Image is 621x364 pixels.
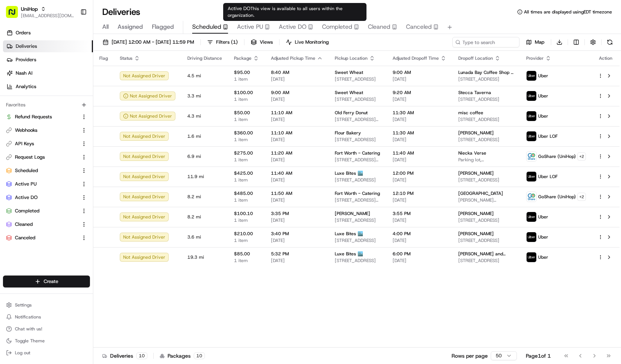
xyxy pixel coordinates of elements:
span: [GEOGRAPHIC_DATA] [458,190,503,196]
span: Canceled [15,234,35,241]
span: [DATE] [271,76,323,82]
span: [DATE] 12:00 AM - [DATE] 11:59 PM [112,39,194,46]
span: [DATE] [393,76,446,82]
span: Scheduled [15,167,38,174]
div: 10 [194,352,205,359]
span: 4.3 mi [187,113,222,119]
span: 12:00 PM [393,170,446,176]
span: Parking lot, [STREET_ADDRESS] [458,157,515,163]
span: Orders [16,29,31,36]
a: Completed [6,208,78,214]
button: Filters(1) [204,37,241,47]
a: Providers [3,54,93,66]
span: [STREET_ADDRESS] [335,76,381,82]
input: Type to search [452,37,519,47]
span: [STREET_ADDRESS] [458,258,515,264]
span: All [102,22,109,31]
span: 11:40 AM [393,150,446,156]
span: [PERSON_NAME] [335,211,370,217]
span: 8:40 AM [271,69,323,75]
span: 1 item [234,197,259,203]
span: Driving Distance [187,55,222,61]
img: uber-new-logo.jpeg [527,252,536,262]
span: misc coffee [458,110,483,116]
span: [STREET_ADDRESS] [335,177,381,183]
a: Active DO [6,194,78,201]
img: uber-new-logo.jpeg [527,131,536,141]
span: Uber [538,113,548,119]
span: Log out [15,350,30,356]
span: Sweet Wheat [335,69,363,75]
span: Old Ferry Donut [335,110,368,116]
button: Webhooks [3,124,90,136]
span: [DATE] [393,116,446,122]
span: $85.00 [234,251,259,257]
span: [PERSON_NAME] [458,130,494,136]
span: 11:10 AM [271,130,323,136]
span: 1 item [234,217,259,223]
span: API Keys [15,140,34,147]
span: Knowledge Base [15,108,57,115]
span: Active PU [15,181,37,187]
span: 3.6 mi [187,234,222,240]
button: Completed [3,205,90,217]
span: [STREET_ADDRESS] [458,116,515,122]
img: goshare_logo.png [527,192,536,202]
span: [STREET_ADDRESS] [458,96,515,102]
span: [STREET_ADDRESS][PERSON_NAME] [335,157,381,163]
span: [DATE] [393,177,446,183]
button: Scheduled [3,165,90,177]
span: Flagged [152,22,174,31]
span: Uber [538,234,548,240]
div: Active DO [223,3,366,21]
span: Niecka Verse [458,150,486,156]
span: Active DO [279,22,306,31]
span: 11:10 AM [271,110,323,116]
span: Analytics [16,83,36,90]
span: Package [234,55,252,61]
span: 1 item [234,116,259,122]
span: Luxe Bites 🏙️ [335,231,363,237]
img: uber-new-logo.jpeg [527,212,536,222]
input: Clear [19,48,123,56]
p: Welcome 👋 [7,29,136,41]
span: 11:30 AM [393,130,446,136]
span: [DATE] [393,197,446,203]
span: GoShare (UniHop) [538,194,576,200]
a: 💻API Documentation [60,105,123,118]
span: Cleaned [368,22,390,31]
span: Fort Worth - Catering [335,190,380,196]
span: [DATE] [271,217,323,223]
span: [STREET_ADDRESS][PERSON_NAME] [335,197,381,203]
span: [PERSON_NAME][GEOGRAPHIC_DATA], [STREET_ADDRESS] [458,197,515,203]
a: Active PU [6,181,78,187]
span: API Documentation [71,108,120,115]
span: Pylon [74,126,90,132]
span: 11.9 mi [187,174,222,180]
div: Deliveries [102,352,147,360]
img: 1736555255976-a54dd68f-1ca7-489b-9aae-adbdc363a1c4 [7,71,21,84]
span: [DATE] [393,96,446,102]
span: $425.00 [234,170,259,176]
span: Toggle Theme [15,338,45,344]
span: 4.5 mi [187,73,222,79]
div: We're available if you need us! [25,78,94,84]
span: 9:00 AM [393,69,446,75]
span: Webhooks [15,127,37,134]
span: $100.10 [234,211,259,217]
span: Dropoff Location [458,55,493,61]
button: +2 [577,152,586,161]
button: UniHop [21,5,38,13]
span: This view is available to all users within the organization. [228,6,343,18]
img: uber-new-logo.jpeg [527,71,536,81]
div: Favorites [3,99,90,111]
span: Fort Worth - Catering [335,150,380,156]
span: Flag [99,55,108,61]
span: 1 item [234,177,259,183]
span: 4:00 PM [393,231,446,237]
span: Request Logs [15,154,45,161]
span: 9:00 AM [271,90,323,96]
a: Scheduled [6,167,78,174]
button: Active PU [3,178,90,190]
img: uber-new-logo.jpeg [527,111,536,121]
